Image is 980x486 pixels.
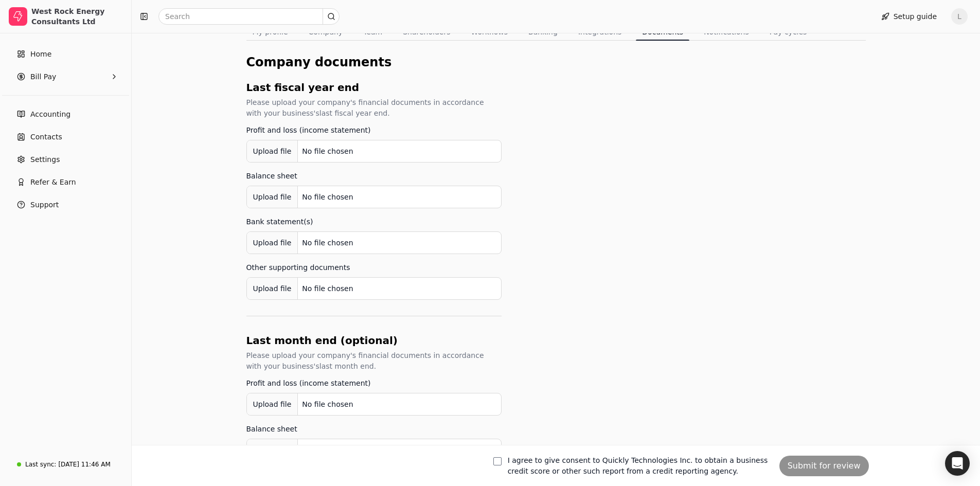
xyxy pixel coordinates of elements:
[30,200,59,210] span: Support
[158,8,340,25] input: Search
[246,393,502,416] button: Upload fileNo file chosen
[698,24,755,40] button: Notifications
[30,177,76,188] span: Refer & Earn
[298,188,357,207] div: No file chosen
[246,80,502,95] div: Last fiscal year end
[4,127,127,147] a: Contacts
[246,125,502,136] div: Profit and loss (income statement)
[246,231,502,254] button: Upload fileNo file chosen
[298,233,357,253] div: No file chosen
[30,132,62,142] span: Contacts
[247,393,298,416] div: Upload file
[508,455,771,477] label: I agree to give consent to Quickly Technologies Inc. to obtain a business credit score or other s...
[246,140,502,163] button: Upload fileNo file chosen
[246,350,502,372] div: Please upload your company's financial documents in accordance with your business's
[319,109,390,117] span: last fiscal year end.
[246,378,502,389] div: Profit and loss (income statement)
[4,66,127,87] button: Bill Pay
[522,24,564,40] button: Banking
[298,441,357,460] div: No file chosen
[298,279,357,298] div: No file chosen
[246,97,502,119] div: Please upload your company's financial documents in accordance with your business's
[246,262,502,273] div: Other supporting documents
[247,140,298,163] div: Upload file
[246,277,502,300] button: Upload fileNo file chosen
[4,104,127,124] a: Accounting
[4,194,127,215] button: Support
[636,24,689,40] button: Documents
[298,395,357,414] div: No file chosen
[25,460,56,469] div: Last sync:
[30,154,60,165] span: Settings
[30,109,70,120] span: Accounting
[298,142,357,161] div: No file chosen
[246,53,866,71] div: Company documents
[572,24,628,40] button: Integrations
[31,6,122,27] div: West Rock Energy Consultants Ltd
[951,8,968,25] button: L
[873,8,945,25] button: Setup guide
[465,24,514,40] button: Workflows
[945,451,970,476] div: Open Intercom Messenger
[397,24,456,40] button: Shareholders
[763,24,813,40] button: Pay cycles
[247,277,298,300] div: Upload file
[4,149,127,170] a: Settings
[30,71,56,82] span: Bill Pay
[246,24,294,40] button: My profile
[246,171,502,182] div: Balance sheet
[30,49,51,60] span: Home
[4,44,127,64] a: Home
[58,460,110,469] div: [DATE] 11:46 AM
[319,362,376,370] span: last month end.
[246,424,502,435] div: Balance sheet
[246,217,502,227] div: Bank statement(s)
[246,333,502,348] div: Last month end (optional)
[246,439,502,461] button: Upload fileNo file chosen
[357,24,388,40] button: Team
[4,455,127,474] a: Last sync:[DATE] 11:46 AM
[4,172,127,192] button: Refer & Earn
[246,186,502,208] button: Upload fileNo file chosen
[302,24,349,40] button: Company
[247,186,298,209] div: Upload file
[247,231,298,255] div: Upload file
